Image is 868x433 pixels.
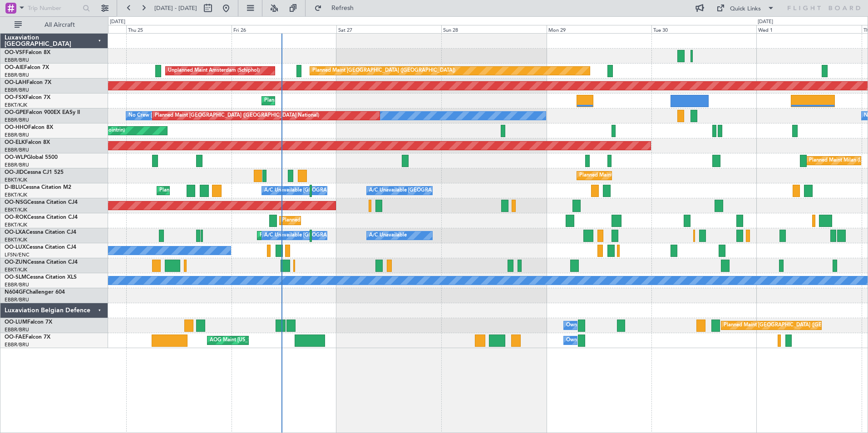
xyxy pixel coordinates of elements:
span: OO-WLP [5,155,27,160]
a: EBBR/BRU [5,132,29,138]
a: OO-ROKCessna Citation CJ4 [5,215,78,220]
div: Planned Maint [GEOGRAPHIC_DATA] ([GEOGRAPHIC_DATA] National) [155,109,319,123]
a: OO-VSFFalcon 8X [5,50,50,55]
a: OO-WLPGlobal 5500 [5,155,58,160]
div: Tue 30 [651,25,756,33]
span: OO-AIE [5,65,24,70]
span: OO-ELK [5,140,25,145]
a: EBKT/KJK [5,177,27,183]
button: All Aircraft [10,18,99,32]
span: All Aircraft [24,22,96,28]
a: OO-FSXFalcon 7X [5,95,50,100]
a: OO-LAHFalcon 7X [5,80,51,85]
span: OO-ROK [5,215,27,220]
span: OO-LUM [5,320,27,325]
a: EBBR/BRU [5,162,29,168]
span: OO-FSX [5,95,25,100]
div: No Crew [GEOGRAPHIC_DATA] ([GEOGRAPHIC_DATA] National) [128,109,281,123]
span: OO-HHO [5,125,28,130]
span: OO-LXA [5,230,26,235]
a: OO-JIDCessna CJ1 525 [5,170,64,175]
div: Planned Maint Kortrijk-[GEOGRAPHIC_DATA] [260,229,365,242]
a: EBBR/BRU [5,341,29,348]
div: A/C Unavailable [GEOGRAPHIC_DATA]-[GEOGRAPHIC_DATA] [369,184,514,197]
input: Trip Number [28,1,80,15]
span: OO-LAH [5,80,26,85]
a: OO-FAEFalcon 7X [5,335,50,340]
div: AOG Maint [US_STATE] ([GEOGRAPHIC_DATA]) [210,334,320,347]
span: OO-NSG [5,200,27,205]
a: EBBR/BRU [5,72,29,79]
a: EBKT/KJK [5,207,27,213]
a: EBBR/BRU [5,117,29,123]
a: EBKT/KJK [5,236,27,243]
a: OO-LUXCessna Citation CJ4 [5,245,76,250]
div: Planned Maint Kortrijk-[GEOGRAPHIC_DATA] [264,94,370,108]
div: [DATE] [758,18,773,26]
div: Unplanned Maint Amsterdam (Schiphol) [168,64,260,78]
a: EBKT/KJK [5,221,27,228]
span: OO-LUX [5,245,26,250]
div: Quick Links [730,5,761,14]
a: EBBR/BRU [5,296,29,303]
div: Planned Maint [GEOGRAPHIC_DATA] ([GEOGRAPHIC_DATA]) [312,64,455,78]
span: OO-JID [5,170,24,175]
div: [DATE] [110,18,125,26]
button: Quick Links [712,1,779,15]
span: N604GF [5,290,26,295]
span: Refresh [324,5,362,11]
button: Refresh [310,1,365,15]
div: A/C Unavailable [GEOGRAPHIC_DATA] ([GEOGRAPHIC_DATA] National) [264,184,433,197]
a: OO-LXACessna Citation CJ4 [5,230,76,235]
a: EBKT/KJK [5,266,27,273]
a: OO-NSGCessna Citation CJ4 [5,200,78,205]
div: Fri 26 [232,25,336,33]
a: D-IBLUCessna Citation M2 [5,185,71,190]
a: OO-AIEFalcon 7X [5,65,49,70]
span: [DATE] - [DATE] [154,4,197,12]
a: EBBR/BRU [5,87,29,93]
a: EBBR/BRU [5,281,29,288]
div: Owner Melsbroek Air Base [566,334,628,347]
span: OO-GPE [5,110,26,115]
a: OO-ELKFalcon 8X [5,140,50,145]
div: Wed 1 [756,25,861,33]
div: A/C Unavailable [GEOGRAPHIC_DATA] ([GEOGRAPHIC_DATA] National) [264,229,433,242]
a: OO-SLMCessna Citation XLS [5,275,77,280]
a: EBKT/KJK [5,102,27,108]
a: OO-GPEFalcon 900EX EASy II [5,110,80,115]
a: EBKT/KJK [5,192,27,198]
span: OO-VSF [5,50,25,55]
span: OO-SLM [5,275,26,280]
a: OO-ZUNCessna Citation CJ4 [5,260,78,265]
div: Sat 27 [336,25,441,33]
div: Mon 29 [547,25,651,33]
a: EBBR/BRU [5,147,29,153]
a: OO-HHOFalcon 8X [5,125,53,130]
div: Planned Maint Kortrijk-[GEOGRAPHIC_DATA] [579,169,685,182]
span: OO-ZUN [5,260,27,265]
div: Sun 28 [441,25,546,33]
div: Planned Maint Nice ([GEOGRAPHIC_DATA]) [159,184,261,197]
a: LFSN/ENC [5,251,30,258]
span: OO-FAE [5,335,25,340]
a: EBBR/BRU [5,57,29,64]
div: A/C Unavailable [369,229,407,242]
span: D-IBLU [5,185,22,190]
a: OO-LUMFalcon 7X [5,320,52,325]
a: EBBR/BRU [5,326,29,333]
div: Thu 25 [126,25,231,33]
a: N604GFChallenger 604 [5,290,65,295]
div: Planned Maint Kortrijk-[GEOGRAPHIC_DATA] [282,214,388,227]
div: Owner Melsbroek Air Base [566,319,628,332]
